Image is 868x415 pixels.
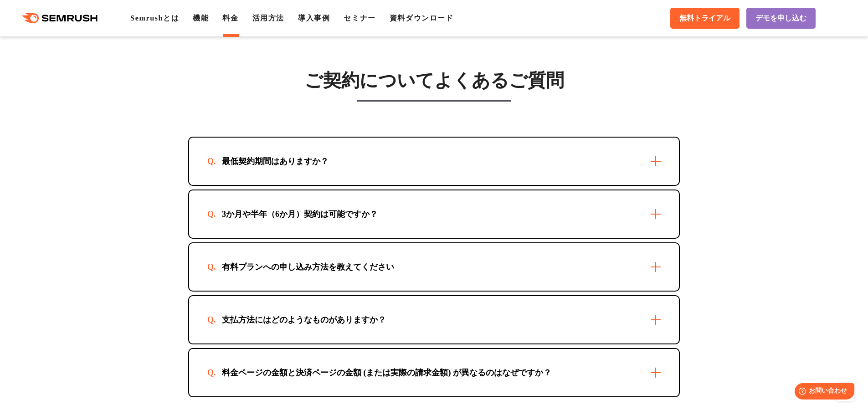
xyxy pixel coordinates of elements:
div: 支払方法にはどのようなものがありますか？ [207,314,401,325]
div: 3か月や半年（6か月）契約は可能ですか？ [207,209,392,220]
a: 機能 [193,14,209,22]
a: Semrushとは [130,14,179,22]
span: デモを申し込む [755,14,806,23]
a: 料金 [222,14,238,22]
div: 有料プランへの申し込み方法を教えてください [207,261,409,272]
a: 活用方法 [252,14,284,22]
h3: ご契約についてよくあるご質問 [188,69,680,92]
div: 料金ページの金額と決済ページの金額 (または実際の請求金額) が異なるのはなぜですか？ [207,367,566,378]
a: セミナー [344,14,375,22]
a: 導入事例 [298,14,330,22]
div: 最低契約期間はありますか？ [207,156,343,167]
a: 無料トライアル [670,8,740,29]
span: 無料トライアル [679,14,730,23]
a: 資料ダウンロード [390,14,454,22]
a: デモを申し込む [746,8,816,29]
iframe: Help widget launcher [787,379,858,405]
